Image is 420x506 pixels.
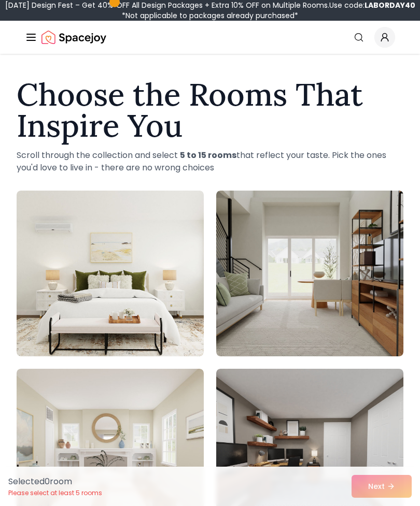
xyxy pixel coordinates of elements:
strong: 5 to 15 rooms [180,149,236,161]
p: Selected 0 room [8,475,102,488]
p: Scroll through the collection and select that reflect your taste. Pick the ones you'd love to liv... [17,149,403,174]
img: Room room-1 [17,191,204,356]
a: Spacejoy [41,27,106,48]
img: Spacejoy Logo [41,27,106,48]
h1: Choose the Rooms That Inspire You [17,79,403,141]
p: Please select at least 5 rooms [8,489,102,497]
span: *Not applicable to packages already purchased* [122,10,298,21]
nav: Global [25,21,395,54]
img: Room room-2 [216,191,403,356]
